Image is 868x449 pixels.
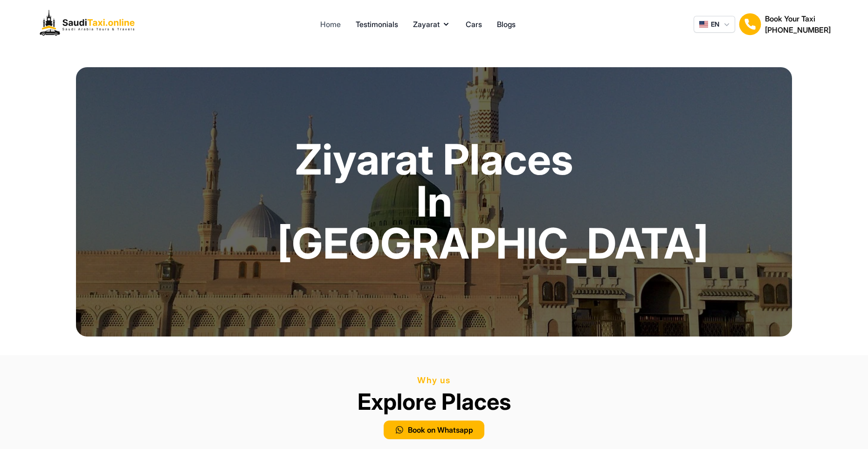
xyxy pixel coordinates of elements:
button: Zayarat [413,19,451,30]
div: Why us [225,374,643,387]
h1: Explore Places [225,391,643,413]
a: Testimonials [356,19,398,30]
a: Cars [466,19,482,30]
div: Book Your Taxi [765,13,831,35]
img: WhatsApp [395,425,404,435]
h1: Ziyarat Places In [GEOGRAPHIC_DATA] [277,139,591,265]
a: Blogs [497,19,516,30]
button: EN [694,16,735,33]
span: EN [711,20,719,29]
h1: Book Your Taxi [765,13,831,24]
img: Book Your Taxi [739,13,761,35]
img: Logo [37,7,142,41]
a: Home [320,19,341,30]
button: Book on Whatsapp [384,421,484,439]
h2: [PHONE_NUMBER] [765,24,831,35]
